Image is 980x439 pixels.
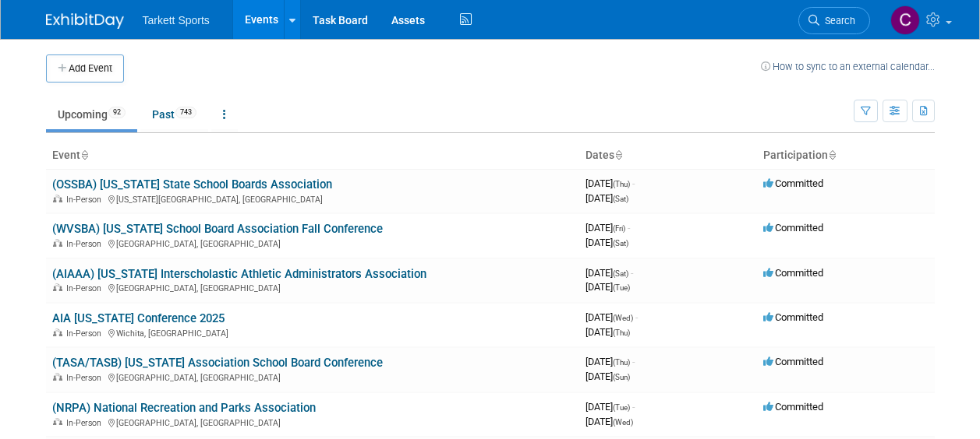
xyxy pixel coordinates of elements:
[53,283,62,291] img: In-Person Event
[52,416,573,428] div: [GEOGRAPHIC_DATA], [GEOGRAPHIC_DATA]
[613,269,628,278] span: (Sat)
[586,356,635,367] span: [DATE]
[52,237,573,249] div: [GEOGRAPHIC_DATA], [GEOGRAPHIC_DATA]
[52,401,316,415] a: (NRPA) National Recreation and Parks Association
[613,328,630,337] span: (Thu)
[613,358,630,367] span: (Thu)
[46,54,124,83] button: Add Event
[828,149,836,161] a: Sort by Participation Type
[53,195,62,202] img: In-Person Event
[66,283,106,293] span: In-Person
[798,7,870,34] a: Search
[763,177,823,189] span: Committed
[614,149,622,161] a: Sort by Start Date
[52,222,383,236] a: (WVSBA) [US_STATE] School Board Association Fall Conference
[586,281,630,293] span: [DATE]
[46,13,124,29] img: ExhibitDay
[66,418,106,428] span: In-Person
[52,177,332,191] a: (OSSBA) [US_STATE] State School Boards Association
[586,326,630,338] span: [DATE]
[763,401,823,413] span: Committed
[613,418,633,427] span: (Wed)
[586,371,630,382] span: [DATE]
[613,314,633,322] span: (Wed)
[757,142,935,169] th: Participation
[635,311,638,323] span: -
[52,267,426,281] a: (AIAAA) [US_STATE] Interscholastic Athletic Administrators Association
[632,401,635,413] span: -
[53,328,62,336] img: In-Person Event
[586,416,633,427] span: [DATE]
[80,149,88,161] a: Sort by Event Name
[52,356,383,370] a: (TASA/TASB) [US_STATE] Association School Board Conference
[52,311,225,325] a: AIA [US_STATE] Conference 2025
[890,5,920,35] img: Chris Freytag
[613,224,625,233] span: (Fri)
[175,107,196,118] span: 743
[586,222,630,234] span: [DATE]
[613,373,630,381] span: (Sun)
[53,418,62,426] img: In-Person Event
[53,239,62,247] img: In-Person Event
[613,180,630,188] span: (Thu)
[52,371,573,383] div: [GEOGRAPHIC_DATA], [GEOGRAPHIC_DATA]
[52,281,573,293] div: [GEOGRAPHIC_DATA], [GEOGRAPHIC_DATA]
[628,222,630,234] span: -
[579,142,757,169] th: Dates
[632,177,635,189] span: -
[66,373,106,383] span: In-Person
[46,100,137,129] a: Upcoming92
[66,195,106,205] span: In-Person
[586,177,635,189] span: [DATE]
[52,192,573,205] div: [US_STATE][GEOGRAPHIC_DATA], [GEOGRAPHIC_DATA]
[613,195,628,203] span: (Sat)
[586,311,638,323] span: [DATE]
[763,222,823,234] span: Committed
[613,239,628,248] span: (Sat)
[613,283,630,292] span: (Tue)
[763,356,823,367] span: Committed
[140,100,208,129] a: Past743
[53,373,62,381] img: In-Person Event
[819,15,855,26] span: Search
[613,403,630,412] span: (Tue)
[586,237,628,248] span: [DATE]
[143,14,210,26] span: Tarkett Sports
[586,401,635,413] span: [DATE]
[763,311,823,323] span: Committed
[763,267,823,279] span: Committed
[586,267,633,279] span: [DATE]
[46,142,579,169] th: Event
[632,356,635,367] span: -
[66,328,106,339] span: In-Person
[761,61,935,72] a: How to sync to an external calendar...
[631,267,633,279] span: -
[66,239,106,249] span: In-Person
[108,107,126,118] span: 92
[586,192,628,204] span: [DATE]
[52,326,573,339] div: Wichita, [GEOGRAPHIC_DATA]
